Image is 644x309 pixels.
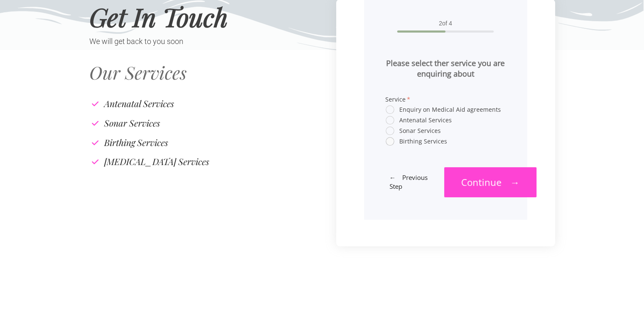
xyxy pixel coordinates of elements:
[104,119,160,127] h4: Sonar Services
[461,176,501,188] span: Continue
[510,176,520,188] span: →
[104,99,174,108] h4: Antenatal Services
[385,58,506,79] h2: Please select ther service you are enquiring about
[89,63,336,81] h2: Our Services
[386,106,501,113] span: Enquiry on Medical Aid agreements
[390,173,428,190] span: Previous Step
[386,138,447,145] span: Birthing Services
[104,138,168,147] h4: Birthing Services
[385,97,506,102] span: Service
[386,116,452,124] span: Antenatal Services
[385,20,506,26] span: of 4
[439,20,442,27] span: 2
[390,173,396,182] span: ←
[89,37,183,46] span: We will get back to you soon
[386,127,441,135] span: Sonar Services
[104,157,209,166] h4: [MEDICAL_DATA] Services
